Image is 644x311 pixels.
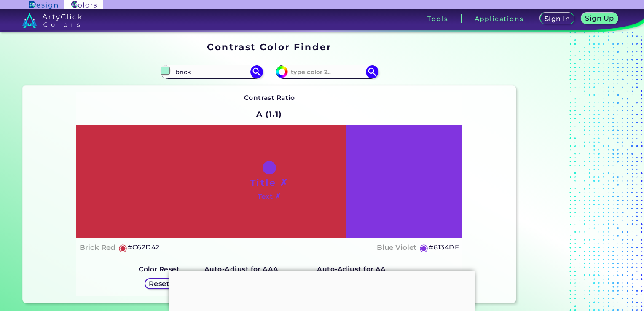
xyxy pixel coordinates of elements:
[169,271,475,309] iframe: Advertisement
[475,16,524,22] h3: Applications
[150,281,169,287] h5: Reset
[288,66,366,78] input: type color 2..
[244,94,295,102] strong: Contrast Ratio
[80,241,115,254] h4: Brick Red
[542,13,572,24] a: Sign In
[204,265,279,273] strong: Auto-Adjust for AAA
[366,65,378,78] img: icon search
[546,16,569,22] h5: Sign In
[427,16,448,22] h3: Tools
[139,265,180,273] strong: Color Reset
[252,105,286,123] h2: A (1.1)
[128,242,160,253] h5: #C62D42
[519,39,625,306] iframe: Advertisement
[429,242,459,253] h5: #8134DF
[22,13,82,28] img: logo_artyclick_colors_white.svg
[377,241,416,254] h4: Blue Violet
[250,176,289,189] h1: Title ✗
[587,15,613,21] h5: Sign Up
[419,243,429,253] h5: ◉
[317,265,386,273] strong: Auto-Adjust for AA
[250,65,263,78] img: icon search
[258,190,281,203] h4: Text ✗
[172,66,251,78] input: type color 1..
[118,243,128,253] h5: ◉
[207,40,331,53] h1: Contrast Color Finder
[583,13,616,24] a: Sign Up
[29,1,57,9] img: ArtyClick Design logo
